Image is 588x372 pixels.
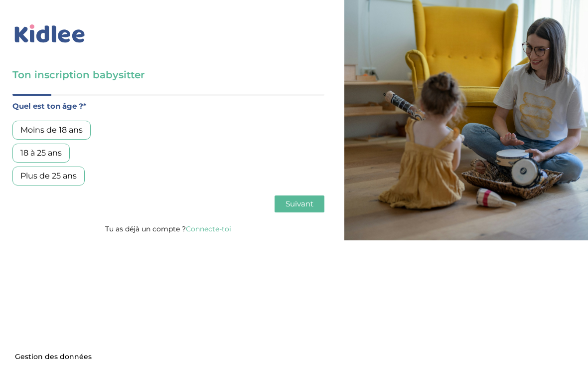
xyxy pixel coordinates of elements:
[186,224,231,233] a: Connecte-toi
[12,22,87,45] img: logo_kidlee_bleu
[286,199,313,208] span: Suivant
[12,222,324,235] p: Tu as déjà un compte ?
[12,144,70,163] div: 18 à 25 ans
[12,121,91,140] div: Moins de 18 ans
[275,195,324,212] button: Suivant
[15,353,92,362] span: Gestion des données
[9,347,98,368] button: Gestion des données
[12,100,324,113] label: Quel est ton âge ?*
[12,68,324,82] h3: Ton inscription babysitter
[12,167,85,186] div: Plus de 25 ans
[12,195,59,212] button: Précédent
